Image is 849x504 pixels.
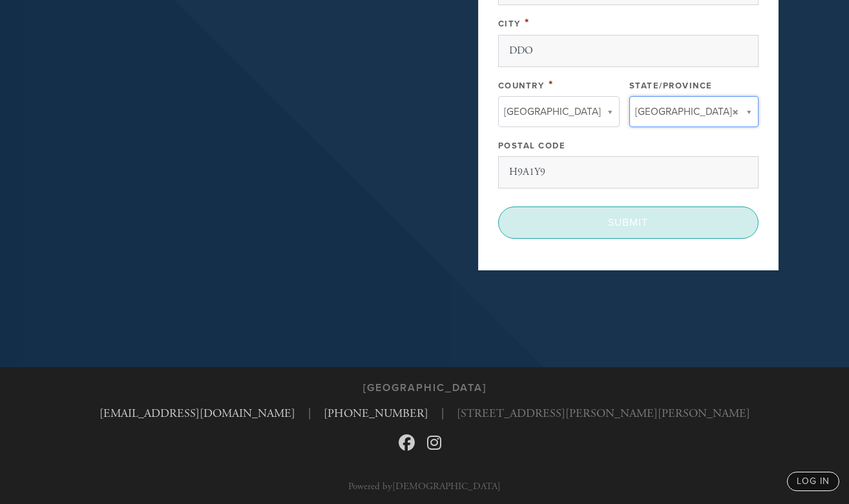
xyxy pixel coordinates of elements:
span: | [308,405,311,422]
span: [GEOGRAPHIC_DATA] [635,103,732,120]
a: [PHONE_NUMBER] [324,406,428,421]
input: Submit [498,207,759,239]
label: City [498,19,521,29]
label: Postal Code [498,141,566,151]
a: [DEMOGRAPHIC_DATA] [392,480,501,492]
label: State/Province [629,81,713,91]
a: [EMAIL_ADDRESS][DOMAIN_NAME] [100,406,295,421]
span: This field is required. [549,77,554,92]
a: [GEOGRAPHIC_DATA] [629,96,759,127]
label: Country [498,81,545,91]
span: | [441,405,444,422]
h3: [GEOGRAPHIC_DATA] [363,382,487,394]
a: log in [787,472,839,491]
p: Powered by [348,481,501,491]
span: [GEOGRAPHIC_DATA] [504,103,601,120]
span: [STREET_ADDRESS][PERSON_NAME][PERSON_NAME] [457,405,750,422]
span: This field is required. [525,15,530,30]
a: [GEOGRAPHIC_DATA] [498,96,620,127]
